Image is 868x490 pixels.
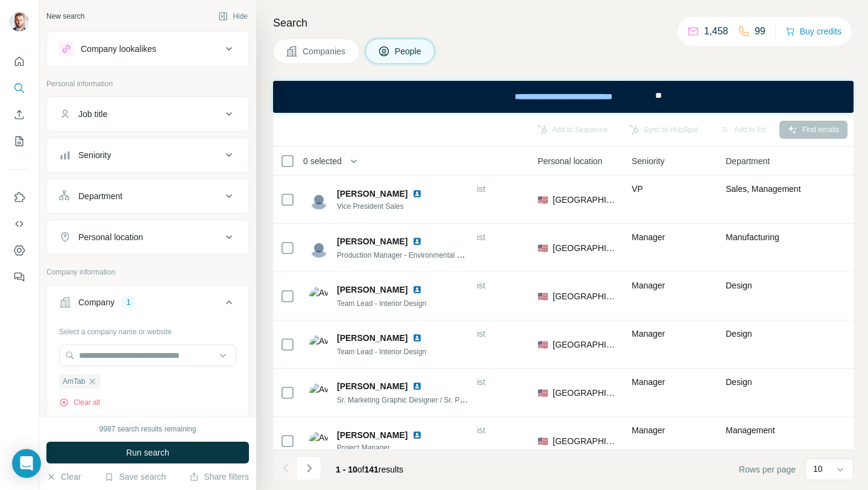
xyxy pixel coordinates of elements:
[755,24,766,39] p: 99
[632,425,665,435] span: Manager
[632,281,665,290] span: Manager
[47,141,248,170] button: Seniority
[210,7,256,25] button: Hide
[303,155,342,167] span: 0 selected
[78,296,115,308] div: Company
[726,184,801,194] span: Sales, Management
[47,288,248,322] button: Company1
[704,24,728,39] p: 1,458
[10,77,29,99] button: Search
[337,348,426,356] span: Team Lead - Interior Design
[10,51,29,72] button: Quick start
[122,297,136,308] div: 1
[365,465,379,474] span: 141
[47,34,248,63] button: Company lookalikes
[538,242,548,254] span: 🇺🇸
[309,335,329,354] img: Avatar
[632,155,664,167] span: Seniority
[337,250,479,259] span: Production Manager - Environmental Design
[46,471,81,483] button: Clear
[337,299,426,308] span: Team Lead - Interior Design
[337,442,427,453] span: Project Manager
[632,329,665,339] span: Manager
[337,429,407,441] span: [PERSON_NAME]
[309,238,329,258] img: Avatar
[303,45,347,57] span: Companies
[309,190,329,209] img: Avatar
[10,266,29,288] button: Feedback
[538,435,548,447] span: 🇺🇸
[126,447,169,459] span: Run search
[309,431,329,451] img: Avatar
[337,201,427,212] span: Vice President Sales
[337,188,407,200] span: [PERSON_NAME]
[297,456,321,480] button: Navigate to next page
[632,232,665,242] span: Manager
[46,442,249,463] button: Run search
[10,104,29,126] button: Enrich CSV
[46,78,249,89] p: Personal information
[412,189,422,199] img: LinkedIn logo
[337,380,407,392] span: [PERSON_NAME]
[337,235,407,247] span: [PERSON_NAME]
[273,81,854,113] iframe: Banner
[78,190,122,202] div: Department
[813,463,823,475] p: 10
[47,223,248,252] button: Personal location
[309,287,329,306] img: Avatar
[553,194,617,206] span: [GEOGRAPHIC_DATA]
[412,333,422,343] img: LinkedIn logo
[46,267,249,278] p: Company information
[739,463,796,476] span: Rows per page
[412,237,422,246] img: LinkedIn logo
[337,284,407,296] span: [PERSON_NAME]
[10,186,29,208] button: Use Surfe on LinkedIn
[553,339,617,351] span: [GEOGRAPHIC_DATA]
[726,232,779,242] span: Manufacturing
[337,395,583,404] span: Sr. Marketing Graphic Designer / Sr. Product Photographer / Studio Manager
[104,471,166,483] button: Save search
[78,108,107,120] div: Job title
[336,465,403,474] span: results
[553,290,617,302] span: [GEOGRAPHIC_DATA]
[395,45,423,57] span: People
[726,329,752,339] span: Design
[785,23,841,40] button: Buy credits
[81,43,156,55] div: Company lookalikes
[538,339,548,351] span: 🇺🇸
[632,377,665,387] span: Manager
[189,471,249,483] button: Share filters
[99,424,197,434] div: 9987 search results remaining
[553,435,617,447] span: [GEOGRAPHIC_DATA]
[357,465,365,474] span: of
[632,184,643,194] span: VP
[59,397,100,408] button: Clear all
[726,155,770,167] span: Department
[273,14,854,31] h4: Search
[412,285,422,294] img: LinkedIn logo
[412,381,422,391] img: LinkedIn logo
[59,322,236,337] div: Select a company name or website
[726,281,752,290] span: Design
[538,194,548,206] span: 🇺🇸
[538,155,602,167] span: Personal location
[78,231,143,243] div: Personal location
[538,387,548,399] span: 🇺🇸
[726,425,775,435] span: Management
[412,430,422,440] img: LinkedIn logo
[10,240,29,261] button: Dashboard
[336,465,357,474] span: 1 - 10
[47,100,248,129] button: Job title
[309,383,329,402] img: Avatar
[10,130,29,152] button: My lists
[337,332,407,344] span: [PERSON_NAME]
[10,12,29,31] img: Avatar
[47,182,248,211] button: Department
[553,242,617,254] span: [GEOGRAPHIC_DATA]
[46,11,84,22] div: New search
[538,290,548,302] span: 🇺🇸
[12,449,41,478] div: Open Intercom Messenger
[63,376,85,387] span: AmTab
[78,149,111,161] div: Seniority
